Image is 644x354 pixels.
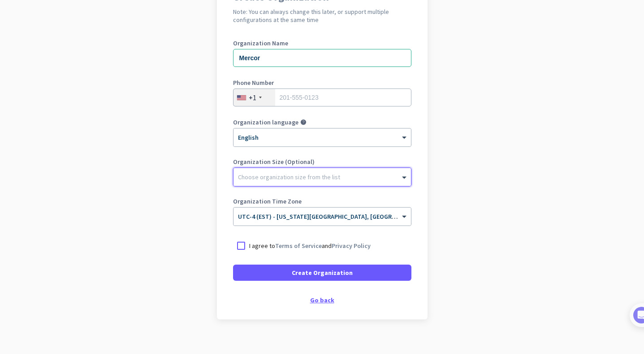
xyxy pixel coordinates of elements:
[233,40,411,46] label: Organization Name
[233,88,411,106] input: 201-555-0123
[233,198,411,204] label: Organization Time Zone
[332,242,371,250] a: Privacy Policy
[233,297,411,303] div: Go back
[249,241,371,250] p: I agree to and
[233,49,411,67] input: What is the name of your organization?
[292,268,353,277] span: Create Organization
[233,8,411,24] h2: Note: You can always change this later, or support multiple configurations at the same time
[300,119,307,125] i: help
[233,265,411,281] button: Create Organization
[233,159,411,165] label: Organization Size (Optional)
[275,242,322,250] a: Terms of Service
[249,93,256,102] div: +1
[233,119,298,125] label: Organization language
[233,80,411,86] label: Phone Number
